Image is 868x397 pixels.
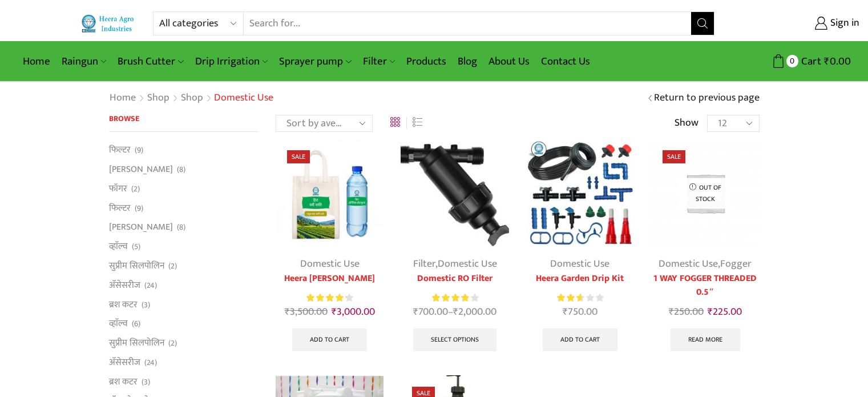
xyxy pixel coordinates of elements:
div: Rated 4.33 out of 5 [306,292,353,304]
span: (2) [131,183,140,195]
a: Filter [357,48,401,75]
a: Heera [PERSON_NAME] [276,272,383,286]
span: 0 [786,55,798,67]
span: Rated out of 5 [432,292,469,304]
img: Heera Garden Drip Kit [526,139,634,247]
a: Add to cart: “Heera Garden Drip Kit” [543,328,617,351]
h1: Domestic Use [214,92,273,105]
a: फॉगर [109,179,127,198]
span: (24) [144,357,157,368]
a: Domestic Use [659,255,718,272]
a: अ‍ॅसेसरीज [109,352,140,372]
a: ब्रश कटर [109,295,138,314]
a: Fogger [720,255,752,272]
span: (5) [132,241,140,252]
span: (3) [142,299,150,311]
a: Domestic Use [438,255,497,272]
span: Sale [663,150,685,163]
img: Heera Vermi Nursery [276,139,383,247]
a: Shop [180,91,204,106]
bdi: 225.00 [708,303,742,320]
a: Return to previous page [654,91,760,106]
span: (2) [168,338,177,349]
a: Products [401,48,452,75]
a: Home [17,48,56,75]
a: Contact Us [535,48,596,75]
a: फिल्टर [109,198,131,218]
a: व्हाॅल्व [109,314,128,334]
span: Rated out of 5 [306,292,346,304]
span: (8) [177,164,185,175]
span: ₹ [332,303,337,320]
a: Shop [147,91,170,106]
span: (24) [144,280,157,291]
bdi: 3,000.00 [332,303,375,320]
bdi: 0.00 [824,53,851,70]
span: (3) [142,376,150,388]
span: (2) [168,260,177,272]
bdi: 700.00 [413,303,448,320]
a: Filter [413,255,435,272]
span: – [401,304,508,320]
a: Read more about “1 WAY FOGGER THREADED 0.5"” [671,328,740,351]
span: (9) [135,203,143,214]
bdi: 750.00 [563,303,597,320]
div: , [401,256,508,272]
img: Placeholder [651,139,759,247]
span: ₹ [285,303,290,320]
span: Show [675,116,699,131]
a: Domestic RO Filter [401,272,508,286]
a: सुप्रीम सिलपोलिन [109,256,164,275]
p: Out of stock [678,178,732,208]
a: Sprayer pump [273,48,357,75]
a: [PERSON_NAME] [109,160,173,179]
span: Rated out of 5 [557,292,582,304]
a: अ‍ॅसेसरीज [109,275,140,295]
span: ₹ [413,303,418,320]
a: व्हाॅल्व [109,237,128,256]
button: Search button [691,12,714,35]
a: सुप्रीम सिलपोलिन [109,334,164,353]
div: Rated 4.00 out of 5 [432,292,478,304]
span: ₹ [708,303,713,320]
input: Search for... [244,12,692,35]
span: Sale [287,150,310,163]
span: Browse [109,112,139,125]
img: Y-Type-Filter [401,139,508,247]
a: Domestic Use [550,255,609,272]
span: ₹ [669,303,674,320]
a: Heera Garden Drip Kit [526,272,634,286]
span: Cart [798,54,821,69]
a: [PERSON_NAME] [109,218,173,237]
select: Shop order [276,115,373,132]
a: Add to cart: “Heera Vermi Nursery” [292,328,367,351]
a: Drip Irrigation [189,48,273,75]
span: ₹ [453,303,458,320]
a: 0 Cart ₹0.00 [726,51,851,72]
a: Home [109,91,136,106]
a: About Us [483,48,535,75]
span: (9) [135,145,143,156]
div: Rated 2.67 out of 5 [557,292,603,304]
bdi: 3,500.00 [285,303,328,320]
a: Raingun [56,48,112,75]
span: ₹ [824,53,830,70]
a: Blog [452,48,483,75]
a: 1 WAY FOGGER THREADED 0.5″ [651,272,759,299]
span: (6) [132,318,140,330]
bdi: 250.00 [669,303,704,320]
a: Domestic Use [300,255,360,272]
span: Sign in [827,16,859,31]
span: (8) [177,222,185,233]
bdi: 2,000.00 [453,303,496,320]
a: ब्रश कटर [109,372,138,391]
a: Select options for “Domestic RO Filter” [413,328,496,351]
a: Brush Cutter [112,48,189,75]
a: Sign in [732,13,859,34]
div: , [651,256,759,272]
span: ₹ [563,303,568,320]
nav: Breadcrumb [109,91,273,106]
a: फिल्टर [109,143,131,159]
